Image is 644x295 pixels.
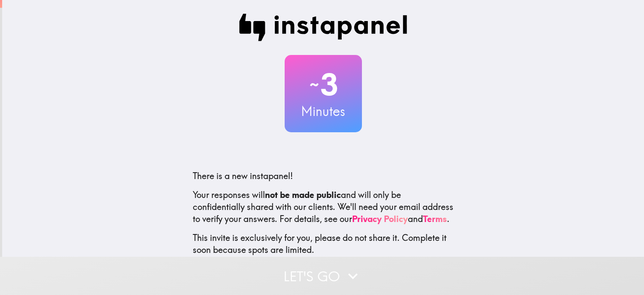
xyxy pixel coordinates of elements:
[352,213,408,224] a: Privacy Policy
[285,67,362,102] h2: 3
[265,189,341,200] b: not be made public
[193,189,454,225] p: Your responses will and will only be confidentially shared with our clients. We'll need your emai...
[239,14,407,41] img: Instapanel
[285,102,362,120] h3: Minutes
[308,72,320,97] span: ~
[193,170,293,181] span: There is a new instapanel!
[193,232,454,256] p: This invite is exclusively for you, please do not share it. Complete it soon because spots are li...
[423,213,447,224] a: Terms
